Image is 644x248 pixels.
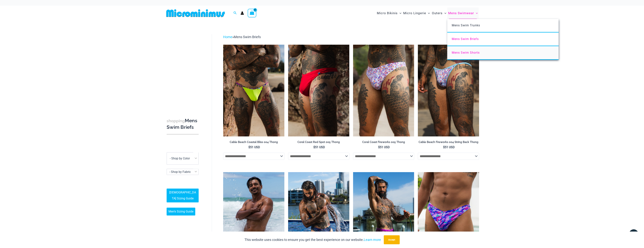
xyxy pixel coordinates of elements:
[167,31,200,106] iframe: TrustedSite Certified
[167,208,195,215] a: Men’s Sizing Guide
[223,140,284,145] a: Cable Beach Coastal Bliss 004 Thong
[353,140,414,144] h2: Coral Coast Fireworks 005 Thong
[418,140,479,144] h2: Cable Beach Fireworks 004 String Back Thong
[288,140,349,145] a: Coral Coast Red Spot 005 Thong
[448,8,474,18] span: Mens Swimwear
[169,170,191,174] span: - Shop by Fabric
[288,45,349,136] img: Coral Coast Red Spot 005 Thong 11
[474,8,478,18] span: Menu Toggle
[248,9,256,17] a: View Shopping Cart, empty
[223,35,261,39] span: »
[426,8,430,18] span: Menu Toggle
[447,46,559,60] a: Mens Swim Shorts
[223,35,232,39] a: Home
[167,118,185,123] span: shopping
[443,145,445,149] span: $
[353,45,414,136] a: Coral Coast Fireworks 005 Thong 01Coral Coast Fireworks 005 Thong 02Coral Coast Fireworks 005 Tho...
[288,45,349,136] a: Coral Coast Red Spot 005 Thong 11Coral Coast Red Spot 005 Thong 12Coral Coast Red Spot 005 Thong 12
[165,9,226,17] img: MM SHOP LOGO FLAT
[418,45,479,136] a: Cable Beach Fireworks 004 String Back Thong 06Cable Beach Fireworks 004 String Back Thong 07Cable...
[364,238,381,242] a: Learn more
[167,152,199,165] span: - Shop by Color
[353,45,414,136] img: Coral Coast Fireworks 005 Thong 01
[244,237,381,243] p: This website uses cookies to ensure you get the best experience on our website.
[170,157,190,160] span: - Shop by Color
[418,45,479,136] img: Cable Beach Fireworks 004 String Back Thong 06
[403,8,426,18] span: Micro Lingerie
[167,118,199,130] h3: Mens Swim Briefs
[431,7,447,19] a: OutersMenu ToggleMenu Toggle
[377,8,398,18] span: Micro Bikinis
[452,51,480,54] span: Mens Swim Shorts
[248,145,260,149] bdi: 51 USD
[223,45,284,136] img: Cable Beach Coastal Bliss 004 Thong 04
[384,235,400,244] button: Accept
[223,45,284,136] a: Cable Beach Coastal Bliss 004 Thong 04Cable Beach Coastal Bliss 004 Thong 05Cable Beach Coastal B...
[447,19,559,33] a: Mens Swim Trunks
[167,169,199,175] span: - Shop by Fabric
[378,145,390,149] bdi: 51 USD
[288,140,349,144] h2: Coral Coast Red Spot 005 Thong
[313,145,315,149] span: $
[248,145,250,149] span: $
[402,7,431,19] a: Micro LingerieMenu ToggleMenu Toggle
[443,145,455,149] bdi: 51 USD
[452,37,479,41] span: Mens Swim Briefs
[375,7,479,19] nav: Site Navigation
[452,24,480,27] span: Mens Swim Trunks
[418,140,479,145] a: Cable Beach Fireworks 004 String Back Thong
[432,8,443,18] span: Outers
[233,11,237,16] a: Search icon link
[234,35,261,39] span: Mens Swim Briefs
[241,11,244,15] a: Account icon link
[447,33,559,46] a: Mens Swim Briefs
[378,145,380,149] span: $
[223,140,284,144] h2: Cable Beach Coastal Bliss 004 Thong
[167,189,199,202] a: [DEMOGRAPHIC_DATA] Sizing Guide
[398,8,401,18] span: Menu Toggle
[376,7,402,19] a: Micro BikinisMenu ToggleMenu Toggle
[313,145,325,149] bdi: 51 USD
[443,8,446,18] span: Menu Toggle
[353,140,414,145] a: Coral Coast Fireworks 005 Thong
[447,7,479,19] a: Mens SwimwearMenu ToggleMenu Toggle
[167,169,198,175] span: - Shop by Fabric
